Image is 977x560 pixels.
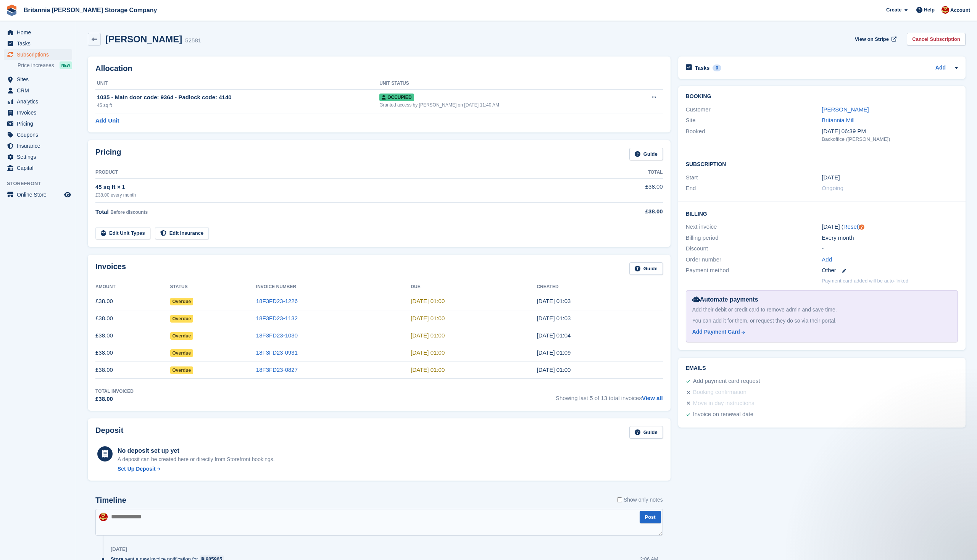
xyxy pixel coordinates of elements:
span: Invoices [17,107,63,118]
a: Britannia [PERSON_NAME] Storage Company [21,4,160,16]
div: 52581 [185,36,201,45]
a: Add [822,255,832,264]
time: 2025-06-24 00:00:00 UTC [411,349,445,356]
a: menu [4,85,72,96]
th: Amount [95,281,170,293]
div: 45 sq ft [97,102,379,109]
span: Storefront [7,180,76,187]
a: [PERSON_NAME] [822,106,869,113]
h2: Invoices [95,262,126,275]
a: 18F3FD23-1226 [256,298,298,304]
span: Home [17,27,63,38]
span: Before discounts [110,210,148,215]
a: Guide [629,262,663,275]
span: View on Stripe [855,36,889,43]
span: Pricing [17,118,63,129]
td: £38.00 [95,293,170,310]
span: Create [886,6,901,14]
img: stora-icon-8386f47178a22dfd0bd8f6a31ec36ba5ce8667c1dd55bd0f319d3a0aa187defe.svg [6,5,18,16]
div: [DATE] 06:39 PM [822,127,958,136]
th: Unit [95,77,379,90]
div: Total Invoiced [95,388,134,395]
time: 2025-05-23 00:00:16 UTC [537,366,571,373]
a: Price increases NEW [18,61,72,69]
div: £38.00 every month [95,192,587,199]
div: Other [822,266,958,275]
div: Tooltip anchor [858,224,865,231]
div: Add their debit or credit card to remove admin and save time. [692,306,951,314]
div: Granted access by [PERSON_NAME] on [DATE] 11:40 AM [379,102,629,108]
a: Edit Unit Types [95,227,150,240]
th: Total [587,166,663,179]
p: A deposit can be created here or directly from Storefront bookings. [118,455,275,463]
span: Overdue [170,298,193,305]
td: £38.00 [95,344,170,361]
a: Britannia Mill [822,117,854,123]
span: Online Store [17,189,63,200]
span: Overdue [170,366,193,374]
span: Sites [17,74,63,85]
span: Showing last 5 of 13 total invoices [556,388,663,403]
div: Invoice on renewal date [693,410,753,419]
a: menu [4,129,72,140]
time: 2025-07-24 00:00:00 UTC [411,332,445,339]
a: 18F3FD23-1132 [256,315,298,321]
time: 2025-09-23 00:03:10 UTC [537,298,571,304]
div: Billing period [686,234,822,242]
th: Unit Status [379,77,629,90]
a: menu [4,107,72,118]
a: Reset [843,223,858,230]
label: Show only notes [617,496,663,504]
a: menu [4,74,72,85]
h2: [PERSON_NAME] [105,34,182,44]
div: Order number [686,255,822,264]
time: 2025-08-24 00:00:00 UTC [411,315,445,321]
div: You can add it for them, or request they do so via their portal. [692,317,951,325]
span: Subscriptions [17,49,63,60]
a: menu [4,118,72,129]
span: Overdue [170,349,193,357]
div: Start [686,173,822,182]
span: Coupons [17,129,63,140]
a: 18F3FD23-0931 [256,349,298,356]
h2: Subscription [686,160,958,168]
div: Set Up Deposit [118,465,156,473]
div: [DATE] [111,546,127,552]
span: Price increases [18,62,54,69]
td: £38.00 [95,310,170,327]
time: 2025-07-23 00:04:01 UTC [537,332,571,339]
div: Site [686,116,822,125]
div: £38.00 [95,395,134,403]
time: 2025-06-23 00:09:07 UTC [537,349,571,356]
time: 2025-09-24 00:00:00 UTC [411,298,445,304]
td: £38.00 [587,178,663,202]
h2: Deposit [95,426,123,439]
a: menu [4,189,72,200]
a: Preview store [63,190,72,199]
div: [DATE] ( ) [822,223,958,231]
a: 18F3FD23-0827 [256,366,298,373]
a: menu [4,38,72,49]
span: Overdue [170,332,193,340]
span: Overdue [170,315,193,323]
td: £38.00 [95,361,170,379]
a: Edit Insurance [155,227,209,240]
div: Add payment card request [693,377,760,386]
span: Help [924,6,935,14]
a: Set Up Deposit [118,465,275,473]
div: Discount [686,244,822,253]
a: menu [4,152,72,162]
h2: Timeline [95,496,126,505]
span: Total [95,208,109,215]
div: Move in day instructions [693,399,755,408]
div: Booking confirmation [693,388,746,397]
span: Occupied [379,94,414,101]
div: Every month [822,234,958,242]
a: Cancel Subscription [907,33,966,45]
a: 18F3FD23-1030 [256,332,298,339]
span: Ongoing [822,185,843,191]
span: Capital [17,163,63,173]
img: Einar Agustsson [99,513,108,521]
time: 2024-09-23 00:00:00 UTC [822,173,840,182]
span: Account [950,6,970,14]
